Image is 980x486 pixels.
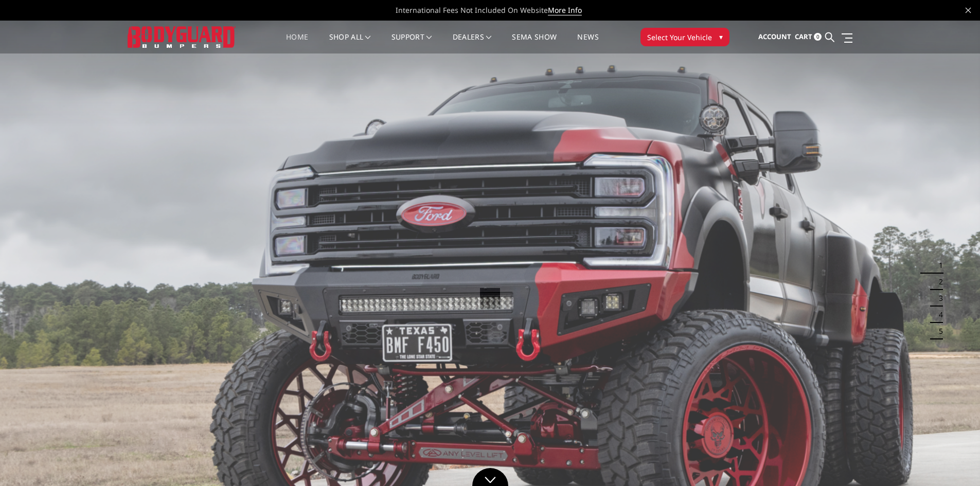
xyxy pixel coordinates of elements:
span: Account [758,32,791,41]
button: Select Your Vehicle [640,28,729,46]
a: Support [391,33,432,53]
span: 0 [814,33,822,41]
button: 5 of 5 [933,323,943,339]
a: Cart 0 [795,23,822,51]
button: 3 of 5 [933,290,943,307]
span: ▾ [719,31,723,42]
span: Cart [795,32,812,41]
a: Home [286,33,308,53]
a: Dealers [453,33,492,53]
button: 4 of 5 [933,307,943,323]
a: Account [758,23,791,51]
button: 2 of 5 [933,274,943,290]
span: Select Your Vehicle [647,32,712,43]
a: News [577,33,598,53]
a: More Info [548,5,582,15]
a: Click to Down [472,468,508,486]
button: 1 of 5 [933,257,943,274]
a: shop all [329,33,371,53]
a: SEMA Show [512,33,557,53]
img: BODYGUARD BUMPERS [128,26,236,47]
